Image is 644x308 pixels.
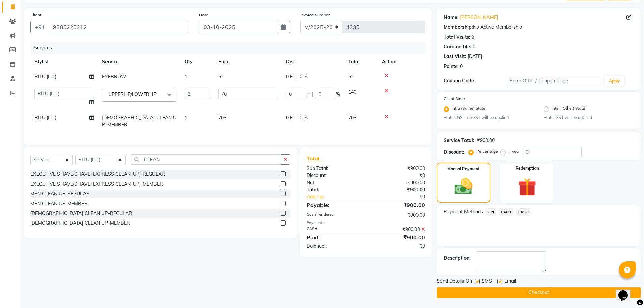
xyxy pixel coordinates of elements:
[507,76,602,86] input: Enter Offer / Coupon Code
[300,114,308,121] span: 0 %
[286,73,293,80] span: 0 F
[307,155,322,162] span: Total
[302,179,366,186] div: Net:
[30,210,132,217] div: [DEMOGRAPHIC_DATA] CLEAN UP-REGULAR
[444,14,459,21] div: Name:
[185,74,187,80] span: 1
[31,42,430,54] div: Services
[30,200,88,207] div: MEN CLEAN UP-MEMBER
[444,96,465,102] label: Client State
[98,54,181,69] th: Service
[34,115,56,121] span: RITU (L-1)
[30,220,130,227] div: [DEMOGRAPHIC_DATA] CLEAN UP-MEMBER
[473,43,475,50] div: 0
[447,166,480,172] label: Manual Payment
[499,208,513,216] span: CARD
[616,281,637,301] iframe: chat widget
[302,172,366,179] div: Discount:
[282,54,344,69] th: Disc
[108,91,157,97] span: UPPERLIP/LOWERLIP
[131,154,281,165] input: Search or Scan
[295,73,297,80] span: |
[214,54,282,69] th: Price
[102,74,126,80] span: EYEBROW
[444,149,464,156] div: Discount:
[366,172,430,179] div: ₹0
[302,186,366,193] div: Total:
[348,89,356,95] span: 140
[302,212,366,219] div: Cash Tendered:
[444,24,634,31] div: No Active Membership
[30,181,163,188] div: EXECUTIVE SHAVE(SHAVE+EXPRESS CLEAN-UP)-MEMBER
[49,21,189,33] input: Search by Name/Mobile/Email/Code
[302,226,366,233] div: CASH
[30,190,90,197] div: MEN CLEAN UP-REGULAR
[444,53,466,60] div: Last Visit:
[508,148,519,155] label: Fixed
[437,287,641,298] button: Checkout
[300,73,308,80] span: 0 %
[452,105,485,113] label: Intra (Same) State
[444,77,507,85] div: Coupon Code
[366,165,430,172] div: ₹900.00
[30,54,98,69] th: Stylist
[449,176,478,197] img: _cash.svg
[468,53,482,60] div: [DATE]
[544,115,634,121] small: Hint : IGST will be applied
[552,105,585,113] label: Inter (Other) State
[512,175,542,198] img: _gift.svg
[444,33,470,41] div: Total Visits:
[444,208,483,215] span: Payment Methods
[444,137,474,144] div: Service Total:
[302,243,366,250] div: Balance :
[477,137,495,144] div: ₹900.00
[302,165,366,172] div: Sub Total:
[181,54,214,69] th: Qty
[300,12,330,18] label: Invoice Number
[504,278,516,286] span: Email
[185,115,187,121] span: 1
[366,179,430,186] div: ₹900.00
[472,33,474,41] div: 6
[476,148,498,155] label: Percentage
[302,201,366,209] div: Payable:
[34,74,56,80] span: RITU (L-1)
[444,43,471,50] div: Card on file:
[302,193,376,200] a: Add Tip
[199,12,208,18] label: Date
[366,233,430,241] div: ₹900.00
[482,278,492,286] span: SMS
[336,91,340,98] span: %
[366,226,430,233] div: ₹900.00
[348,74,354,80] span: 52
[302,233,366,241] div: Paid:
[516,165,539,171] label: Redemption
[102,115,176,128] span: [DEMOGRAPHIC_DATA] CLEAN UP-MEMBER
[295,114,297,121] span: |
[460,14,498,21] a: [PERSON_NAME]
[444,24,473,31] div: Membership:
[486,208,496,216] span: UPI
[378,54,425,69] th: Action
[437,278,472,286] span: Send Details On
[377,193,430,200] div: ₹0
[444,63,459,70] div: Points:
[444,255,471,262] div: Description:
[286,114,293,121] span: 0 F
[444,115,534,121] small: Hint : CGST + SGST will be applied
[460,63,463,70] div: 0
[366,212,430,219] div: ₹900.00
[366,186,430,193] div: ₹900.00
[366,243,430,250] div: ₹0
[366,201,430,209] div: ₹900.00
[218,74,224,80] span: 52
[218,115,226,121] span: 708
[344,54,378,69] th: Total
[30,21,49,33] button: +91
[312,91,313,98] span: |
[30,12,41,18] label: Client
[605,76,624,86] button: Apply
[30,171,165,178] div: EXECUTIVE SHAVE(SHAVE+EXPRESS CLEAN-UP)-REGULAR
[307,220,425,226] div: Payments
[306,91,309,98] span: F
